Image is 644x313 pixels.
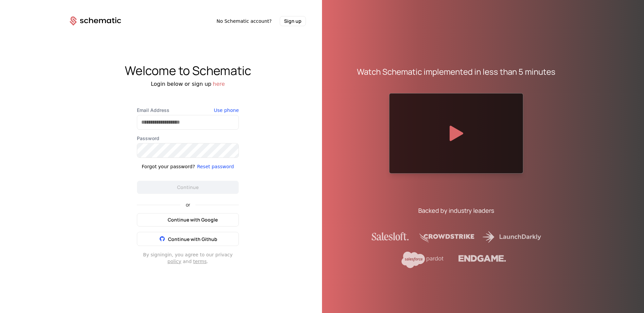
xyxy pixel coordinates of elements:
div: Login below or sign up [54,80,322,88]
button: Reset password [197,163,234,170]
button: Continue with Github [137,232,239,246]
button: Sign up [280,16,306,26]
span: Continue with Github [168,236,217,242]
div: Backed by industry leaders [418,206,494,215]
div: By signing in , you agree to our privacy and . [137,251,239,265]
div: Forgot your password? [142,163,195,170]
label: Email Address [137,107,239,114]
button: Continue with Google [137,213,239,227]
a: terms [193,259,207,264]
button: Use phone [214,107,239,114]
div: Watch Schematic implemented in less than 5 minutes [357,66,555,77]
button: here [213,80,225,88]
button: Continue [137,181,239,194]
div: Welcome to Schematic [54,64,322,77]
label: Password [137,135,239,142]
span: or [180,202,196,207]
span: Continue with Google [168,216,218,223]
a: policy [167,259,181,264]
span: No Schematic account? [216,18,272,24]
